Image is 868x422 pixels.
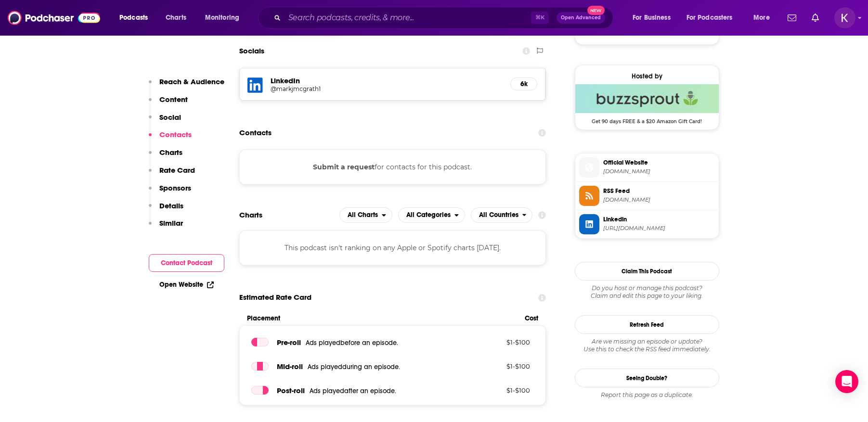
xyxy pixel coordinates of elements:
[784,10,800,26] a: Show notifications dropdown
[306,339,398,347] span: Ads played before an episode .
[834,7,855,28] span: Logged in as kwignall
[575,391,719,399] div: Report this page as a duplicate.
[808,10,823,26] a: Show notifications dropdown
[525,314,538,322] span: Cost
[149,95,188,113] button: Content
[348,212,378,218] span: All Charts
[471,207,533,223] h2: Countries
[149,148,182,166] button: Charts
[159,148,182,157] p: Charts
[205,11,239,25] span: Monitoring
[467,386,530,394] p: $ 1 - $ 100
[267,7,622,29] div: Search podcasts, credits, & more...
[834,7,855,28] button: Show profile menu
[603,158,715,167] span: Official Website
[575,84,719,113] img: Buzzsprout Deal: Get 90 days FREE & a $20 Amazon Gift Card!
[149,201,183,219] button: Details
[8,9,100,27] img: Podchaser - Follow, Share and Rate Podcasts
[159,77,224,86] p: Reach & Audience
[587,6,605,15] span: New
[575,262,719,281] button: Claim This Podcast
[579,186,715,206] a: RSS Feed[DOMAIN_NAME]
[603,196,715,204] span: feeds.buzzsprout.com
[239,288,311,307] span: Estimated Rate Card
[747,10,782,26] button: open menu
[687,11,733,25] span: For Podcasters
[467,362,530,370] p: $ 1 - $ 100
[339,207,392,223] h2: Platforms
[575,72,719,80] div: Hosted by
[149,77,224,95] button: Reach & Audience
[271,76,503,85] h5: LinkedIn
[308,363,400,371] span: Ads played during an episode .
[149,183,191,201] button: Sponsors
[575,369,719,387] a: Seeing Double?
[575,284,719,300] div: Claim and edit this page to your liking.
[313,162,375,172] button: Submit a request
[561,15,601,20] span: Open Advanced
[239,42,264,60] h2: Socials
[557,12,605,24] button: Open AdvancedNew
[159,113,181,122] p: Social
[271,85,425,92] h5: @markjmcgrath1
[113,10,160,26] button: open menu
[239,210,262,219] h2: Charts
[239,150,546,184] div: for contacts for this podcast.
[159,10,192,26] a: Charts
[603,215,715,224] span: Linkedin
[159,201,183,210] p: Details
[285,10,531,26] input: Search podcasts, credits, & more...
[339,207,392,223] button: open menu
[310,387,396,395] span: Ads played after an episode .
[398,207,465,223] button: open menu
[575,284,719,292] span: Do you host or manage this podcast?
[398,207,465,223] h2: Categories
[579,214,715,234] a: Linkedin[URL][DOMAIN_NAME]
[149,218,183,236] button: Similar
[575,84,719,124] a: Buzzsprout Deal: Get 90 days FREE & a $20 Amazon Gift Card!
[277,338,301,347] span: Pre -roll
[277,362,303,371] span: Mid -roll
[531,12,549,24] span: ⌘ K
[479,212,518,218] span: All Countries
[149,130,192,148] button: Contacts
[271,85,503,92] a: @markjmcgrath1
[159,130,192,139] p: Contacts
[149,113,181,130] button: Social
[603,187,715,195] span: RSS Feed
[753,11,770,25] span: More
[471,207,533,223] button: open menu
[406,212,451,218] span: All Categories
[277,386,305,395] span: Post -roll
[467,338,530,346] p: $ 1 - $ 100
[603,225,715,232] span: https://www.linkedin.com/in/markjmcgrath1
[149,254,224,272] button: Contact Podcast
[575,338,719,353] div: Are we missing an episode or update? Use this to check the RSS feed immediately.
[834,7,855,28] img: User Profile
[579,157,715,178] a: Official Website[DOMAIN_NAME]
[159,166,195,175] p: Rate Card
[680,10,747,26] button: open menu
[239,230,546,265] div: This podcast isn't ranking on any Apple or Spotify charts [DATE].
[835,370,858,393] div: Open Intercom Messenger
[518,80,529,88] h5: 6k
[575,113,719,125] span: Get 90 days FREE & a $20 Amazon Gift Card!
[149,166,195,183] button: Rate Card
[603,168,715,175] span: podcast.thevaluecreators.com
[626,10,683,26] button: open menu
[159,183,191,192] p: Sponsors
[633,11,671,25] span: For Business
[575,315,719,334] button: Refresh Feed
[159,281,214,289] a: Open Website
[198,10,252,26] button: open menu
[239,124,272,142] h2: Contacts
[159,218,183,228] p: Similar
[159,95,188,104] p: Content
[166,11,186,25] span: Charts
[119,11,148,25] span: Podcasts
[247,314,517,322] span: Placement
